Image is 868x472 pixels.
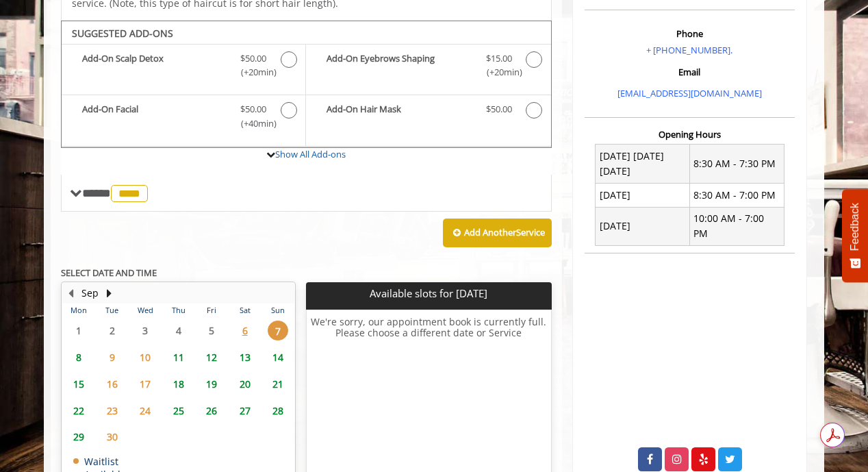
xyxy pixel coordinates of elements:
span: 20 [235,374,255,394]
span: $50.00 [486,102,512,116]
td: 10:00 AM - 7:00 PM [689,207,784,246]
b: SUGGESTED ADD-ONS [72,27,173,40]
span: $15.00 [486,51,512,66]
span: (+40min ) [233,116,274,131]
b: Add-On Hair Mask [327,102,472,119]
td: Select day7 [261,318,295,345]
span: 24 [135,401,155,421]
span: 29 [68,427,89,447]
button: Previous Month [65,286,76,301]
td: Select day21 [261,371,295,397]
th: Fri [195,303,228,317]
span: 19 [201,374,222,394]
td: Select day11 [162,344,194,371]
a: + [PHONE_NUMBER]. [646,44,732,56]
span: $50.00 [240,51,266,66]
span: 14 [268,347,288,367]
td: Select day29 [62,424,95,451]
td: Select day6 [228,318,261,345]
span: 18 [168,374,189,394]
div: The Made Man Haircut And Beard Trim Add-onS [61,21,552,148]
span: 12 [201,347,222,367]
span: 13 [235,347,255,367]
td: 8:30 AM - 7:30 PM [689,145,784,184]
td: Select day25 [162,397,194,424]
label: Add-On Facial [68,102,298,134]
span: 15 [68,374,89,394]
span: $50.00 [240,102,266,116]
span: 23 [102,401,123,421]
td: Select day18 [162,371,194,397]
td: [DATE] [596,184,690,207]
button: Sep [81,286,99,301]
span: 25 [168,401,189,421]
b: Add-On Eyebrows Shaping [327,51,472,80]
td: Select day24 [129,397,162,424]
h3: Email [588,67,791,77]
span: (+20min ) [233,65,274,79]
span: Feedback [849,203,861,251]
td: Select day8 [62,344,95,371]
button: Next Month [103,286,114,301]
td: Select day17 [129,371,162,397]
td: 8:30 AM - 7:00 PM [689,184,784,207]
b: SELECT DATE AND TIME [61,266,157,279]
td: Select day22 [62,397,95,424]
td: Select day30 [95,424,128,451]
td: Select day15 [62,371,95,397]
b: Add-On Scalp Detox [82,51,227,80]
td: Select day27 [228,397,261,424]
label: Add-On Hair Mask [313,102,544,122]
button: Feedback - Show survey [842,189,868,282]
td: Select day26 [195,397,228,424]
td: Select day16 [95,371,128,397]
span: 21 [268,374,288,394]
td: Waitlist [73,456,126,467]
td: Select day23 [95,397,128,424]
th: Thu [162,303,194,317]
span: 17 [135,374,155,394]
th: Wed [129,303,162,317]
b: Add Another Service [464,226,545,238]
a: Show All Add-ons [275,148,346,160]
td: [DATE] [596,207,690,246]
td: Select day12 [195,344,228,371]
span: 22 [68,401,89,421]
span: 9 [102,347,123,367]
th: Tue [95,303,128,317]
span: 30 [102,427,123,447]
b: Add-On Facial [82,102,227,131]
th: Sun [261,303,295,317]
h6: We're sorry, our appointment book is currently full. Please choose a different date or Service [307,316,550,469]
span: 28 [268,401,288,421]
label: Add-On Scalp Detox [68,51,298,84]
span: 10 [135,347,155,367]
label: Add-On Eyebrows Shaping [313,51,544,84]
th: Mon [62,303,95,317]
span: 7 [268,321,288,340]
span: 11 [168,347,189,367]
th: Sat [228,303,261,317]
td: Select day28 [261,397,295,424]
span: 8 [68,347,89,367]
td: Select day19 [195,371,228,397]
span: 16 [102,374,123,394]
h3: Opening Hours [585,129,795,139]
span: 6 [235,321,255,340]
p: Available slots for [DATE] [311,288,546,299]
span: (+20min ) [478,65,519,79]
td: Select day10 [129,344,162,371]
td: Select day20 [228,371,261,397]
button: Add AnotherService [443,219,552,247]
td: [DATE] [DATE] [DATE] [596,145,690,184]
td: Select day13 [228,344,261,371]
h3: Phone [588,29,791,38]
td: Select day14 [261,344,295,371]
td: Select day9 [95,344,128,371]
span: 27 [235,401,255,421]
a: [EMAIL_ADDRESS][DOMAIN_NAME] [617,87,762,99]
span: 26 [201,401,222,421]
